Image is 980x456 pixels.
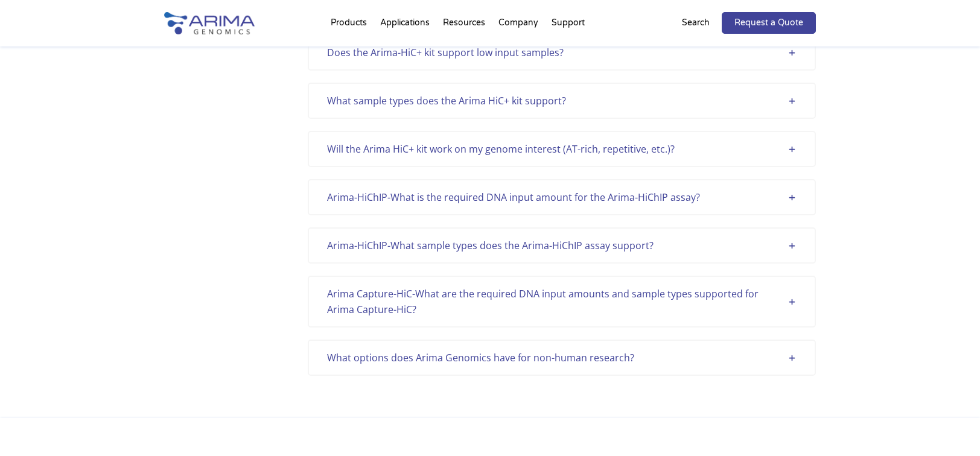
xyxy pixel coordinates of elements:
[327,141,797,157] div: Will the Arima HiC+ kit work on my genome interest (AT-rich, repetitive, etc.)?
[327,45,797,60] div: Does the Arima-HiC+ kit support low input samples?
[327,286,797,317] div: Arima Capture-HiC-What are the required DNA input amounts and sample types supported for Arima Ca...
[327,350,797,366] div: What options does Arima Genomics have for non-human research?
[722,12,816,34] a: Request a Quote
[327,93,797,109] div: What sample types does the Arima HiC+ kit support?
[682,15,710,31] p: Search
[327,238,797,253] div: Arima-HiChIP-What sample types does the Arima-HiChIP assay support?
[164,12,255,34] img: Arima-Genomics-logo
[327,189,797,205] div: Arima-HiChIP-What is the required DNA input amount for the Arima-HiChIP assay?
